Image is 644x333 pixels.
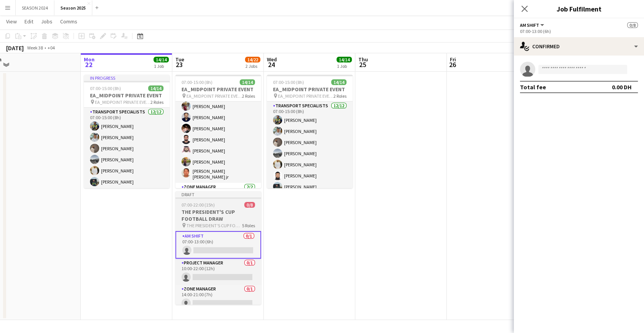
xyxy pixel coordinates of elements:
[266,60,277,69] span: 24
[449,60,456,69] span: 26
[60,18,77,25] span: Comms
[90,85,121,91] span: 07:00-15:00 (8h)
[186,93,242,99] span: EA_MIDPOINT PRIVATE EVENT
[627,22,638,28] span: 0/8
[175,191,261,197] div: Draft
[520,22,545,28] button: AM SHIFT
[175,231,261,259] app-card-role: AM SHIFT0/107:00-13:00 (6h)
[175,56,184,63] span: Tue
[450,56,456,63] span: Fri
[150,99,163,105] span: 2 Roles
[245,57,260,62] span: 14/22
[84,108,170,256] app-card-role: Transport Specialists12/1207:00-15:00 (8h)[PERSON_NAME][PERSON_NAME][PERSON_NAME][PERSON_NAME][PE...
[6,18,17,25] span: View
[520,22,539,28] span: AM SHIFT
[84,75,170,81] div: In progress
[25,18,33,25] span: Edit
[83,60,95,69] span: 22
[245,63,260,69] div: 2 Jobs
[514,37,644,56] div: Confirmed
[84,56,95,63] span: Mon
[612,83,632,91] div: 0.00 DH
[278,93,333,99] span: EA_MIDPOINT PRIVATE EVENT
[148,85,163,91] span: 14/14
[154,63,168,69] div: 1 Job
[175,191,261,305] app-job-card: Draft07:00-22:00 (15h)0/8THE PRESIDENT'S CUP FOOTBALL DRAW THE PRESIDENT'S CUP FOOTBALL DRAW5 Rol...
[175,86,261,93] h3: EA_MIDPOINT PRIVATE EVENT
[41,18,52,25] span: Jobs
[520,83,546,91] div: Total fee
[520,28,638,34] div: 07:00-13:00 (6h)
[57,16,80,26] a: Comms
[181,202,215,208] span: 07:00-22:00 (15h)
[175,32,261,183] app-card-role: [PERSON_NAME][PERSON_NAME][PERSON_NAME][PERSON_NAME][PERSON_NAME][PERSON_NAME][PERSON_NAME][PERSO...
[47,45,55,51] div: +04
[54,0,92,15] button: Season 2025
[174,60,184,69] span: 23
[3,16,20,26] a: View
[6,44,24,52] div: [DATE]
[244,202,255,208] span: 0/8
[267,102,353,250] app-card-role: Transport Specialists12/1207:00-15:00 (8h)[PERSON_NAME][PERSON_NAME][PERSON_NAME][PERSON_NAME][PE...
[267,56,277,63] span: Wed
[240,79,255,85] span: 14/14
[267,75,353,188] app-job-card: 07:00-15:00 (8h)14/14EA_MIDPOINT PRIVATE EVENT EA_MIDPOINT PRIVATE EVENT2 RolesTransport Speciali...
[333,93,347,99] span: 2 Roles
[331,79,347,85] span: 14/14
[242,223,255,228] span: 5 Roles
[84,92,170,99] h3: EA_MIDPOINT PRIVATE EVENT
[175,75,261,188] app-job-card: 07:00-15:00 (8h)14/14EA_MIDPOINT PRIVATE EVENT EA_MIDPOINT PRIVATE EVENT2 Roles[PERSON_NAME][PERS...
[337,63,351,69] div: 1 Job
[154,57,169,62] span: 14/14
[16,0,54,15] button: SEASON 2024
[38,16,56,26] a: Jobs
[175,208,261,222] h3: THE PRESIDENT'S CUP FOOTBALL DRAW
[95,99,150,105] span: EA_MIDPOINT PRIVATE EVENT
[175,285,261,311] app-card-role: Zone Manager0/114:00-21:00 (7h)
[181,79,212,85] span: 07:00-15:00 (8h)
[337,57,352,62] span: 14/14
[514,4,644,14] h3: Job Fulfilment
[358,56,368,63] span: Thu
[242,93,255,99] span: 2 Roles
[175,183,261,222] app-card-role: Zone Manager2/2
[357,60,368,69] span: 25
[25,45,44,51] span: Week 38
[186,223,242,228] span: THE PRESIDENT'S CUP FOOTBALL DRAW
[175,259,261,285] app-card-role: Project Manager0/110:00-22:00 (12h)
[267,86,353,93] h3: EA_MIDPOINT PRIVATE EVENT
[273,79,304,85] span: 07:00-15:00 (8h)
[21,16,36,26] a: Edit
[84,75,170,188] app-job-card: In progress07:00-15:00 (8h)14/14EA_MIDPOINT PRIVATE EVENT EA_MIDPOINT PRIVATE EVENT2 RolesTranspo...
